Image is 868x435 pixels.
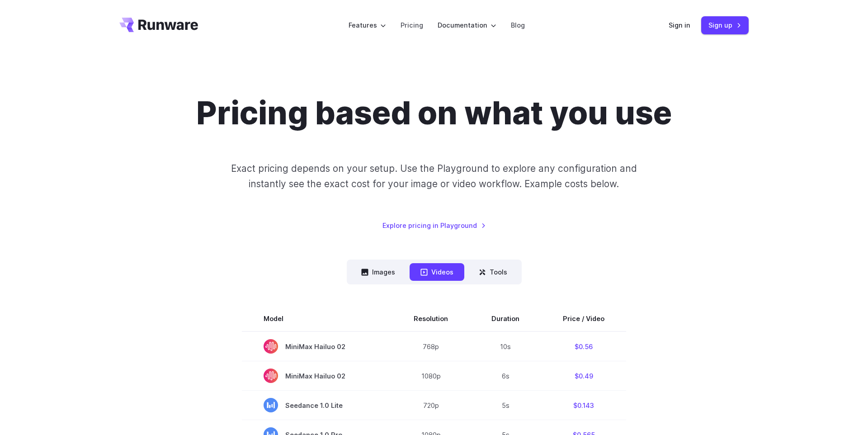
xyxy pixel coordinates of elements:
a: Go to / [119,18,198,32]
button: Images [350,263,406,281]
th: Model [242,306,392,331]
a: Sign up [701,16,749,34]
td: 10s [470,331,541,361]
td: $0.49 [541,361,626,391]
td: 768p [392,331,470,361]
a: Blog [511,20,525,30]
td: 720p [392,391,470,420]
label: Features [349,20,386,30]
td: 5s [470,391,541,420]
th: Duration [470,306,541,331]
button: Videos [410,263,464,281]
label: Documentation [438,20,496,30]
a: Sign in [669,20,690,30]
td: 1080p [392,361,470,391]
a: Explore pricing in Playground [382,220,486,231]
th: Price / Video [541,306,626,331]
p: Exact pricing depends on your setup. Use the Playground to explore any configuration and instantl... [214,161,654,191]
td: $0.56 [541,331,626,361]
td: 6s [470,361,541,391]
span: MiniMax Hailuo 02 [264,369,370,383]
th: Resolution [392,306,470,331]
h1: Pricing based on what you use [196,94,672,132]
button: Tools [468,263,518,281]
a: Pricing [401,20,423,30]
span: MiniMax Hailuo 02 [264,339,370,354]
td: $0.143 [541,391,626,420]
span: Seedance 1.0 Lite [264,398,370,412]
